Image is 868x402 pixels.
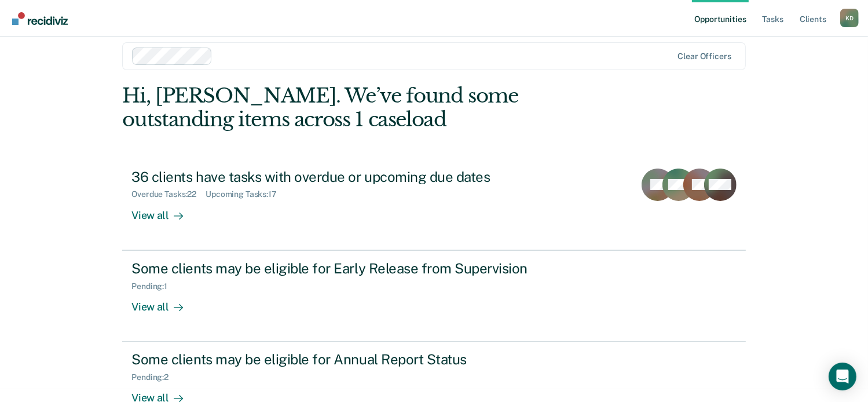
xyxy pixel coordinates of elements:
[131,372,178,382] div: Pending : 2
[131,351,538,368] div: Some clients may be eligible for Annual Report Status
[131,189,206,199] div: Overdue Tasks : 22
[131,260,538,277] div: Some clients may be eligible for Early Release from Supervision
[131,169,538,185] div: 36 clients have tasks with overdue or upcoming due dates
[840,9,859,27] div: K D
[829,363,856,390] div: Open Intercom Messenger
[122,159,745,250] a: 36 clients have tasks with overdue or upcoming due datesOverdue Tasks:22Upcoming Tasks:17View all
[678,52,731,61] div: Clear officers
[206,189,286,199] div: Upcoming Tasks : 17
[12,12,68,25] img: Recidiviz
[131,291,196,313] div: View all
[840,9,859,27] button: Profile dropdown button
[122,84,621,131] div: Hi, [PERSON_NAME]. We’ve found some outstanding items across 1 caseload
[131,282,177,291] div: Pending : 1
[131,199,196,222] div: View all
[122,250,745,342] a: Some clients may be eligible for Early Release from SupervisionPending:1View all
